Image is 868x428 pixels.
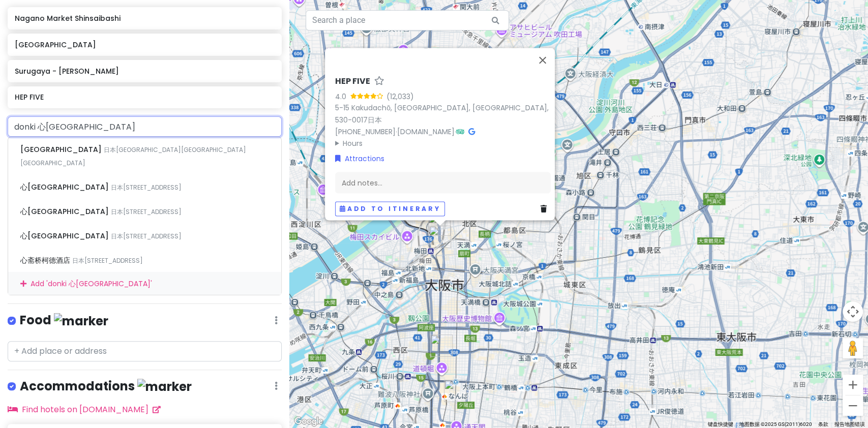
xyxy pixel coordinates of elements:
span: 日本[STREET_ADDRESS] [111,207,182,216]
input: Search a place [306,10,509,30]
div: Surugaya - Umeda Chayamachi [428,213,451,236]
span: 日本[STREET_ADDRESS] [72,256,143,265]
button: 放大 [843,375,863,395]
h6: Nagano Market Shinsaibashi [15,14,274,23]
a: 条款（在新标签页中打开） [818,421,828,427]
i: Google Maps [468,128,475,135]
button: Add to itinerary [335,201,445,216]
img: marker [54,313,108,329]
button: 键盘快捷键 [708,421,733,428]
span: 心[GEOGRAPHIC_DATA] [20,231,111,241]
span: 心斋桥柯德酒店 [20,255,72,265]
a: [PHONE_NUMBER] [335,126,396,136]
a: 在 Google 地图中打开此区域（会打开一个新窗口） [292,415,325,428]
button: 关闭 [530,48,555,72]
span: [GEOGRAPHIC_DATA] [20,144,104,155]
span: 日本[GEOGRAPHIC_DATA][GEOGRAPHIC_DATA][GEOGRAPHIC_DATA] [20,145,246,167]
button: 将街景小人拖到地图上以打开街景 [843,338,863,358]
div: HEP FIVE [429,226,451,248]
i: Tripadvisor [456,128,464,135]
span: 心[GEOGRAPHIC_DATA] [20,182,111,192]
h4: Accommodations [20,378,192,395]
a: Star place [374,76,384,87]
div: 骏河屋 Surugaya 日本桥乙女馆 [444,380,466,402]
div: Add ' donki 心[GEOGRAPHIC_DATA] ' [8,272,281,295]
a: Attractions [335,152,384,164]
a: [DOMAIN_NAME] [397,126,455,136]
a: Delete place [541,203,551,215]
span: 心[GEOGRAPHIC_DATA] [20,206,111,217]
div: (12,033) [386,91,414,102]
h6: HEP FIVE [15,93,274,102]
img: Google [292,415,325,428]
span: 地图数据 ©2025 GS(2011)6020 [739,421,812,427]
input: + Add place or address [8,341,282,361]
a: Find hotels on [DOMAIN_NAME] [8,404,161,415]
button: 地图镜头控件 [843,301,863,322]
a: 5-15 Kakudachō, [GEOGRAPHIC_DATA], [GEOGRAPHIC_DATA], 530-0017日本 [335,103,549,125]
img: marker [137,379,192,394]
div: Nagano Market Shinsaibashi [430,334,453,357]
input: + Add place or address [8,116,282,137]
summary: Hours [335,137,551,148]
a: 报告地图错误 [834,421,865,427]
div: 4.0 [335,91,350,102]
button: 缩小 [843,395,863,416]
h6: Surugaya - [PERSON_NAME] [15,67,274,76]
h6: HEP FIVE [335,76,370,87]
div: · · [335,76,551,148]
div: Add notes... [335,172,551,194]
h4: Food [20,312,108,329]
h6: [GEOGRAPHIC_DATA] [15,40,274,49]
span: 日本[STREET_ADDRESS] [111,232,182,240]
span: 日本[STREET_ADDRESS] [111,183,182,192]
